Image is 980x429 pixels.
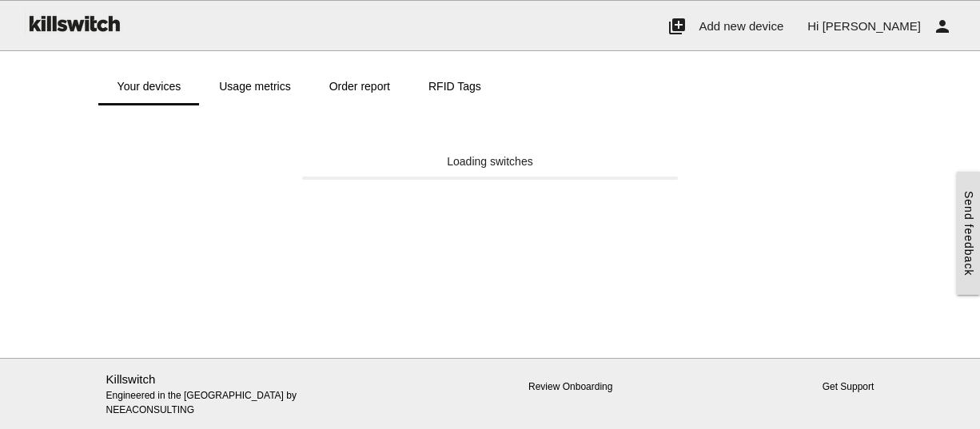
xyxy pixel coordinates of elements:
a: Order report [310,67,409,105]
span: Add new device [699,19,783,33]
div: Loading switches [302,153,678,170]
a: RFID Tags [409,67,500,105]
a: Review Onboarding [528,381,612,392]
i: person [933,1,952,52]
p: Engineered in the [GEOGRAPHIC_DATA] by NEEACONSULTING [106,371,352,418]
a: Your devices [98,67,201,105]
a: Send feedback [957,172,980,295]
img: ks-logo-black-160-b.png [24,1,123,46]
span: Hi [807,19,819,33]
span: [PERSON_NAME] [823,19,921,33]
a: Get Support [823,381,874,392]
i: add_to_photos [667,1,687,52]
a: Killswitch [106,372,156,386]
a: Usage metrics [200,67,309,105]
